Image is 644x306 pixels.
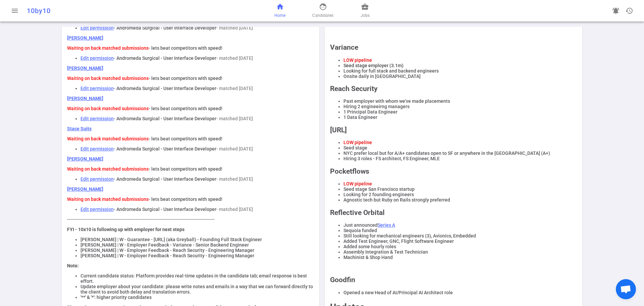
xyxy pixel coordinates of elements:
span: Waiting on back matched submissions [67,196,149,202]
a: Edit permission [80,86,114,91]
h2: Goodfin [330,276,577,284]
span: menu [11,7,19,15]
span: Candidates [312,12,333,19]
a: [PERSON_NAME] [67,65,103,71]
a: [PERSON_NAME] [67,96,103,101]
span: Seed stage employer (3.1m) [343,63,404,68]
a: Edit permission [80,116,114,121]
li: Looking for full stack and backend engineers [343,68,577,74]
li: Hiring 3 roles - FS architect, FS Engineer, MLE [343,156,577,161]
li: Machinist & Shop Hand [343,255,577,260]
a: Go to see announcements [609,4,623,17]
span: - lets beat competitors with speed! [149,166,222,172]
a: Series A [378,222,395,228]
strong: Note: [67,263,79,268]
a: Edit permission [80,25,114,31]
span: - matched [DATE] [216,116,253,121]
span: business_center [361,3,369,11]
li: 1 Data Engineer [343,115,577,120]
a: Candidates [312,3,333,19]
span: - Andromeda Surgical - User Interface Developer [114,86,216,91]
li: Looking for 2 founding engineers [343,192,577,197]
div: Open chat [616,279,636,299]
li: Assembly Integration & Test Technician [343,249,577,255]
span: - lets beat competitors with speed! [149,106,222,111]
li: Added Test Engineer, GNC, Flight Software Engineer [343,238,577,244]
li: Update employer about your candidate: please write notes and emails in a way that we can forward ... [80,284,314,295]
span: - Andromeda Surgical - User Interface Developer [114,25,216,31]
a: Edit permission [80,55,114,61]
span: - Andromeda Surgical - User Interface Developer [114,176,216,182]
a: Edit permission [80,207,114,212]
a: [PERSON_NAME] [67,186,103,192]
span: - Andromeda Surgical - User Interface Developer [114,207,216,212]
span: - matched [DATE] [216,146,253,151]
li: 1 Principal Data Engineer [343,109,577,115]
button: Open history [623,4,636,17]
span: Waiting on back matched submissions [67,106,149,111]
a: Edit permission [80,146,114,151]
span: LOW pipeline [343,140,372,145]
span: - lets beat competitors with speed! [149,136,222,141]
span: Home [274,12,285,19]
li: [PERSON_NAME] | W - Employer Feedback - Reach Security - Engineering Manager [80,253,314,258]
span: home [276,3,284,11]
span: Waiting on back matched submissions [67,76,149,81]
a: Jobs [361,3,370,19]
h2: Reach Security [330,85,577,93]
button: Open menu [8,4,21,17]
span: LOW pipeline [343,57,372,63]
span: - lets beat competitors with speed! [149,45,222,51]
span: Waiting on back matched submissions [67,166,149,172]
li: Agnostic tech but Ruby on Rails strongly preferred [343,197,577,203]
span: - Andromeda Surgical - User Interface Developer [114,55,216,61]
span: face [319,3,327,11]
li: Hiring 2 engineeirng managers [343,104,577,109]
span: notifications_active [612,7,620,15]
span: Jobs [361,12,370,19]
li: [PERSON_NAME] | W - Employer Feedback - Variance - Senior Backend Engineer [80,242,314,248]
div: 10by10 [27,7,212,15]
span: - matched [DATE] [216,86,253,91]
strong: FYI - 10x10 is following up with employer for next steps [67,227,184,232]
h2: Reflective Orbital [330,209,577,217]
li: NYC prefer local but for A/A+ candidates open to SF or anywhere in the [GEOGRAPHIC_DATA] (A+) [343,150,577,156]
a: [PERSON_NAME] [67,156,103,162]
span: - matched [DATE] [216,176,253,182]
p: ---------------------------------------------------------------------------------------- [67,217,314,222]
a: [PERSON_NAME] [67,35,103,41]
span: - matched [DATE] [216,207,253,212]
li: Added some hourly roles [343,244,577,249]
li: Sequoia funded [343,228,577,233]
span: - Andromeda Surgical - User Interface Developer [114,116,216,121]
li: Still looking for mechanical engineers (3), Avionics, Embedded [343,233,577,238]
span: - matched [DATE] [216,55,253,61]
li: Just announced [343,222,577,228]
span: LOW pipeline [343,181,372,186]
li: [PERSON_NAME] | W - Employer Feedback - Reach Security - Engineering Manager [80,248,314,253]
span: Waiting on back matched submissions [67,45,149,51]
span: history [625,7,633,15]
span: - lets beat competitors with speed! [149,76,222,81]
li: Current candidate status: Platform provides real-time updates in the candidate tab; email respons... [80,273,314,284]
a: Edit permission [80,176,114,182]
li: Opened a new Head of AI/Principal AI Architect role [343,290,577,295]
span: - Andromeda Surgical - User Interface Developer [114,146,216,151]
h2: Pocketflows [330,167,577,175]
li: '**' & '*': higher priority candidates [80,295,314,300]
span: - lets beat competitors with speed! [149,196,222,202]
li: Past employer with whom we've made placements [343,98,577,104]
li: Seed stage San Francisco startup [343,186,577,192]
li: Onsite daily in [GEOGRAPHIC_DATA] [343,74,577,79]
span: Waiting on back matched submissions [67,136,149,141]
li: [PERSON_NAME] | W - Guarantee - [URL] (aka Greyball) - Founding Full Stack Engineer [80,237,314,242]
h2: [URL] [330,126,577,134]
span: - matched [DATE] [216,25,253,31]
a: Home [274,3,285,19]
a: Stace Suits [67,126,92,131]
h2: Variance [330,43,577,51]
li: Seed stage [343,145,577,150]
